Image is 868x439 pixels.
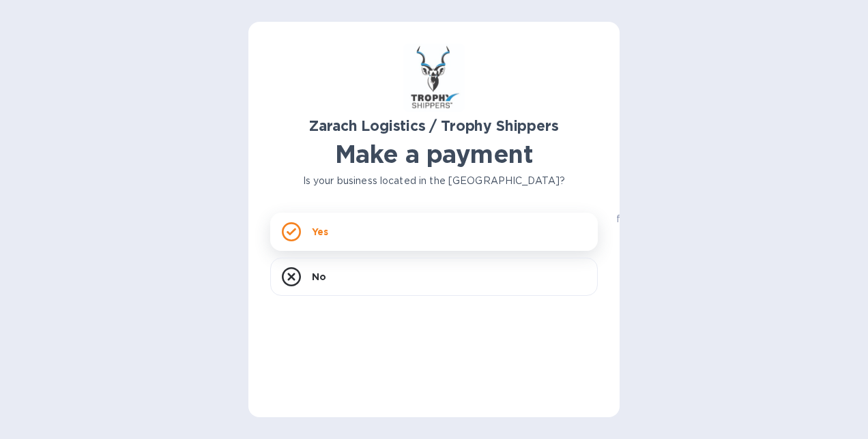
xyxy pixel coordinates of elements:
[270,174,598,188] p: Is your business located in the [GEOGRAPHIC_DATA]?
[270,140,598,168] h1: Make a payment
[312,270,326,284] p: No
[309,117,558,134] b: Zarach Logistics / Trophy Shippers
[312,225,328,239] p: Yes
